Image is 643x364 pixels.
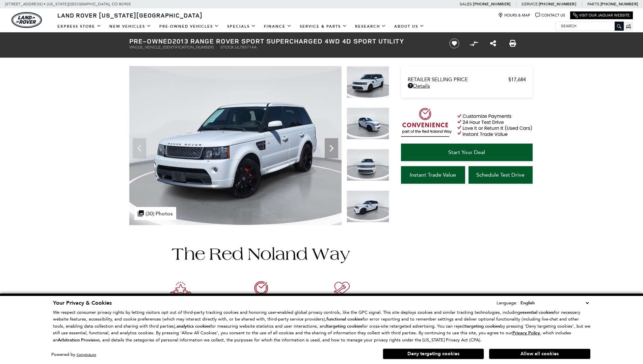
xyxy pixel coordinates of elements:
strong: analytics cookies [177,323,210,329]
a: EXPRESS STORE [53,21,105,32]
div: Language: [497,301,517,305]
span: Instant Trade Value [410,172,456,178]
button: Save vehicle [447,38,462,49]
span: Start Your Deal [448,149,485,155]
div: Next [325,138,338,158]
a: Instant Trade Value [401,166,465,184]
img: Used 2013 Fuji White Land Rover Supercharged image 4 [347,190,389,222]
strong: targeting cookies [465,323,500,329]
a: Pre-Owned Vehicles [155,21,223,32]
a: Details [408,83,526,89]
span: Parts [587,2,599,6]
strong: Arbitration Provision [58,337,100,343]
img: Used 2013 Fuji White Land Rover Supercharged image 1 [347,66,389,98]
a: Specials [223,21,260,32]
a: [PHONE_NUMBER] [539,1,576,7]
a: Start Your Deal [401,144,533,161]
p: We respect consumer privacy rights by letting visitors opt out of third-party tracking cookies an... [53,309,590,344]
strong: targeting cookies [327,323,362,329]
strong: essential cookies [520,309,554,315]
u: Privacy Policy [512,330,540,336]
a: New Vehicles [105,21,155,32]
h1: 2013 Range Rover Sport Supercharged 4WD 4D Sport Utility [129,37,438,45]
a: Share this Pre-Owned 2013 Range Rover Sport Supercharged 4WD 4D Sport Utility [490,39,496,48]
a: Retailer Selling Price $17,684 [408,77,526,83]
span: Your Privacy & Cookies [53,299,112,307]
a: Service & Parts [296,21,351,32]
a: ComplyAuto [77,353,96,357]
a: Research [351,21,390,32]
button: Allow all cookies [489,349,590,359]
button: Compare vehicle [469,38,479,49]
span: [US_VEHICLE_IDENTIFICATION_NUMBER] [137,45,214,50]
strong: Pre-Owned [129,36,172,45]
span: Service [521,2,537,6]
a: About Us [390,21,428,32]
div: (30) Photos [134,207,176,220]
img: Used 2013 Fuji White Land Rover Supercharged image 1 [129,66,342,225]
span: Retailer Selling Price [408,77,508,83]
a: [PHONE_NUMBER] [473,1,510,7]
div: Powered by [51,353,96,357]
a: Finance [260,21,296,32]
a: Land Rover [US_STATE][GEOGRAPHIC_DATA] [53,11,207,19]
a: Privacy Policy [512,330,540,335]
img: Used 2013 Fuji White Land Rover Supercharged image 2 [347,108,389,140]
select: Language Select [519,299,590,307]
nav: Main Navigation [53,21,428,32]
a: Visit Our Jaguar Website [573,13,630,18]
a: Hours & Map [498,13,530,18]
a: land-rover [11,12,42,28]
a: Schedule Test Drive [468,166,533,184]
input: Search [556,22,623,30]
span: Stock: [220,45,235,50]
button: Deny targeting cookies [383,348,484,359]
span: UL785714A [235,45,257,50]
span: Sales [460,2,472,6]
span: VIN: [129,45,137,50]
a: Contact Us [535,13,565,18]
a: [STREET_ADDRESS] • [US_STATE][GEOGRAPHIC_DATA], CO 80905 [5,2,131,6]
a: Print this Pre-Owned 2013 Range Rover Sport Supercharged 4WD 4D Sport Utility [509,39,516,48]
span: Land Rover [US_STATE][GEOGRAPHIC_DATA] [57,11,203,19]
img: Used 2013 Fuji White Land Rover Supercharged image 3 [347,149,389,181]
img: Land Rover [11,12,42,28]
a: [PHONE_NUMBER] [600,1,638,7]
span: Schedule Test Drive [476,172,525,178]
span: $17,684 [508,77,526,83]
strong: functional cookies [326,316,363,322]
